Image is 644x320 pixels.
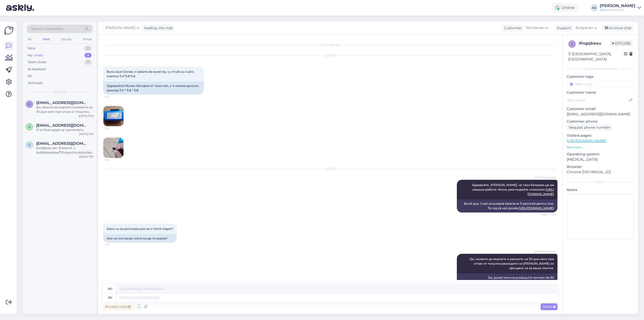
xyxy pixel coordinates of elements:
[567,187,634,193] p: Notes
[79,132,94,136] div: [DATE] 11:51
[537,213,556,217] span: Seen ✓ 11:18
[600,4,635,8] div: [PERSON_NAME]
[567,80,634,88] input: Add a tag
[36,146,94,155] div: lore@ipsu-do:~$ sitame -c /adi/elitseddoei/TEmpor/incidid/utlabor_ETD9 magnaa-enim: ADM8 veniam: ...
[567,157,634,162] p: [MEDICAL_DATA]
[108,285,112,293] div: ro
[600,4,641,12] a: [PERSON_NAME]Batteryland Ltd
[534,176,556,180] span: [PERSON_NAME]
[105,95,124,99] span: 8:12
[103,234,177,243] div: Ако не ми пасва, мога ли да го върна?
[36,141,89,146] span: eduardharsing@yahoo.com
[543,304,555,309] span: Send
[567,164,634,169] p: Browser
[591,4,598,11] div: AG
[28,74,32,79] div: All
[105,126,124,130] span: 8:12
[108,293,112,302] div: bg
[567,66,634,71] div: Customer information
[103,43,557,47] div: Chat started
[36,100,89,105] span: Harsan_cristian1@yahoo.com
[36,123,89,128] span: and.lis.lis.lis@gmail.com
[103,82,204,95] div: Здравейте! Искам батерия от този тип, с 4-пинов щепсел, размер 7.4 * 3.8 * 3.8
[576,25,593,31] span: Bulgarian
[567,119,634,124] p: Customer phone
[103,138,124,158] img: Attachment
[579,40,610,46] div: # lxgqbaau
[600,8,635,12] div: Batteryland Ltd
[28,102,31,106] span: H
[103,303,133,310] div: Private note
[28,143,30,147] span: e
[27,36,32,43] div: All
[103,106,124,126] img: Attachment
[567,97,628,103] input: Add name
[79,155,94,159] div: [DATE] 7:57
[502,25,522,31] div: Customer
[567,124,612,131] div: Request phone number
[519,206,554,210] a: [URL][DOMAIN_NAME]
[567,180,634,184] div: Extra
[60,36,73,43] div: Socials
[31,26,63,31] span: Search customers
[103,167,557,171] div: [DATE]
[107,227,173,231] span: Daca nu se potriveste pot sa o trimit inapoi?
[36,105,94,114] div: Да, можете да върнете в рамките на 30 дни като при отказ от покупка разходите за [PERSON_NAME] за...
[551,3,579,12] div: Online
[568,51,624,62] div: [GEOGRAPHIC_DATA], [GEOGRAPHIC_DATA]
[84,46,92,51] div: 0
[103,53,557,58] div: [DATE]
[526,25,544,31] span: Romanian
[4,26,14,35] img: Askly Logo
[53,89,66,94] span: My chats
[457,273,557,291] div: Da, puteți returna produsul în termen de 30 [PERSON_NAME], iar dacă anulați achiziția, costurile ...
[36,128,94,132] div: И аз благодаря за търпението.
[534,250,556,254] span: [PERSON_NAME]
[28,67,46,72] div: AI Assistant
[602,25,633,31] div: Archive chat
[82,36,93,43] div: Email
[28,125,31,129] span: a
[85,53,92,58] div: 3
[42,36,51,43] div: Web
[105,158,124,162] span: 8:12
[567,90,634,95] p: Customer name
[105,25,135,31] span: [PERSON_NAME]
[567,74,634,79] p: Customer tags
[567,112,634,117] p: [EMAIL_ADDRESS][DOMAIN_NAME]
[555,25,571,31] div: Support
[567,152,634,157] p: Operating system
[107,70,195,78] span: Buna ziua! Doresc o baterie de acest tip, cu mufa cu 4 pini, marime 7.4*3.8*3.8
[567,145,634,150] p: See more ...
[28,46,35,51] div: New
[28,60,46,65] div: Team chats
[85,60,92,65] div: 7
[457,199,557,212] div: Bună ziua. Cred că această baterie ar fi potrivită pentru tine. Te rog să vezi pozele:
[79,114,94,118] div: [DATE] 11:52
[105,243,124,247] span: 11:51
[567,133,634,138] p: Visited pages
[28,81,42,86] div: Archived
[567,169,634,175] p: Chrome [TECHNICAL_ID]
[472,183,555,196] span: Здравейте. [PERSON_NAME], че тази батерия ще ви свърши работа. Моля, разгледайте снимките:
[470,257,555,270] span: Да, можете да върнете в рамките на 30 дни като при отказ от покупка разходите за [PERSON_NAME] за...
[28,53,43,58] div: My chats
[610,41,632,46] span: Offline
[567,138,606,143] a: [URL][DOMAIN_NAME]
[567,106,634,112] p: Customer email
[142,25,173,31] div: leading the chat
[571,42,573,46] span: l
